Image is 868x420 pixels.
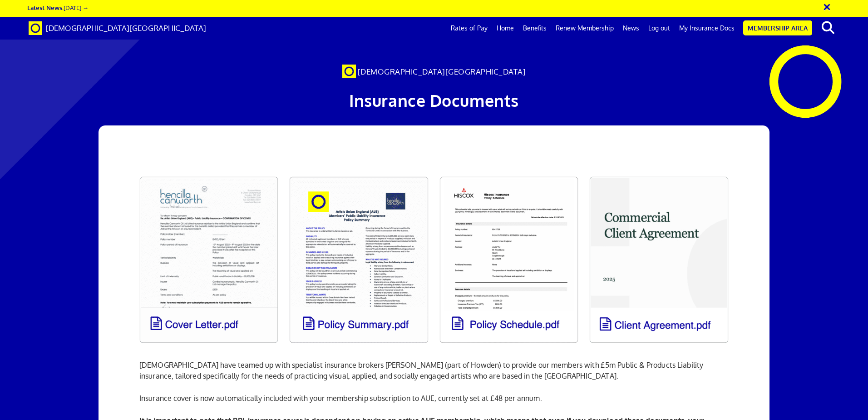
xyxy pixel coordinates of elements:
[446,17,492,40] a: Rates of Pay
[551,17,618,40] a: Renew Membership
[675,17,739,40] a: My Insurance Docs
[22,17,213,40] a: Brand [DEMOGRAPHIC_DATA][GEOGRAPHIC_DATA]
[349,90,519,110] span: Insurance Documents
[139,349,729,381] p: [DEMOGRAPHIC_DATA] have teamed up with specialist insurance brokers [PERSON_NAME] (part of Howden...
[743,20,812,35] a: Membership Area
[814,18,842,37] button: search
[46,23,206,33] span: [DEMOGRAPHIC_DATA][GEOGRAPHIC_DATA]
[358,67,526,76] span: [DEMOGRAPHIC_DATA][GEOGRAPHIC_DATA]
[27,4,89,11] a: Latest News:[DATE] →
[139,393,729,404] p: Insurance cover is now automatically included with your membership subscription to AUE, currently...
[492,17,518,40] a: Home
[27,4,64,11] strong: Latest News:
[644,17,675,40] a: Log out
[618,17,644,40] a: News
[518,17,551,40] a: Benefits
